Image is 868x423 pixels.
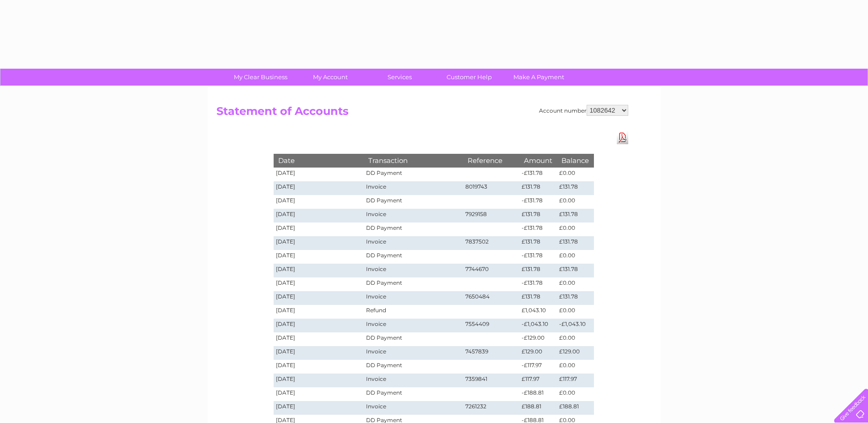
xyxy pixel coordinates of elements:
td: DD Payment [364,168,463,181]
td: [DATE] [274,319,364,332]
h2: Statement of Accounts [216,105,628,122]
a: Make A Payment [501,69,577,86]
td: Invoice [364,236,463,250]
td: 7554409 [463,319,520,332]
td: £131.78 [557,291,593,305]
td: DD Payment [364,332,463,346]
td: [DATE] [274,360,364,374]
a: Services [362,69,437,86]
td: [DATE] [274,236,364,250]
a: My Clear Business [223,69,298,86]
td: DD Payment [364,277,463,291]
div: Account number [539,105,628,116]
th: Date [274,154,364,167]
td: 7744670 [463,264,520,277]
td: £131.78 [557,181,593,195]
td: £0.00 [557,277,593,291]
td: DD Payment [364,195,463,209]
td: £0.00 [557,250,593,264]
th: Balance [557,154,593,167]
td: Refund [364,305,463,319]
td: 7837502 [463,236,520,250]
td: £131.78 [557,264,593,277]
td: £0.00 [557,168,593,181]
td: [DATE] [274,346,364,360]
td: £131.78 [519,291,557,305]
td: -£1,043.10 [519,319,557,332]
td: 8019743 [463,181,520,195]
td: £0.00 [557,222,593,236]
td: -£1,043.10 [557,319,593,332]
td: [DATE] [274,168,364,181]
td: [DATE] [274,277,364,291]
td: -£131.78 [519,222,557,236]
td: £131.78 [519,209,557,222]
td: 7650484 [463,291,520,305]
td: £117.97 [557,374,593,387]
td: -£131.78 [519,168,557,181]
td: [DATE] [274,181,364,195]
td: [DATE] [274,209,364,222]
td: £188.81 [519,401,557,415]
th: Transaction [364,154,463,167]
td: DD Payment [364,387,463,401]
td: [DATE] [274,332,364,346]
td: £117.97 [519,374,557,387]
td: [DATE] [274,250,364,264]
td: [DATE] [274,401,364,415]
td: Invoice [364,319,463,332]
td: DD Payment [364,222,463,236]
td: £1,043.10 [519,305,557,319]
td: £0.00 [557,360,593,374]
td: Invoice [364,264,463,277]
td: [DATE] [274,222,364,236]
td: -£131.78 [519,195,557,209]
td: DD Payment [364,250,463,264]
td: [DATE] [274,195,364,209]
th: Amount [519,154,557,167]
td: £131.78 [557,209,593,222]
td: 7359841 [463,374,520,387]
td: -£188.81 [519,387,557,401]
a: Download Pdf [617,131,628,144]
td: £131.78 [557,236,593,250]
td: Invoice [364,374,463,387]
a: Customer Help [431,69,507,86]
td: £188.81 [557,401,593,415]
td: £131.78 [519,236,557,250]
td: £0.00 [557,387,593,401]
td: 7929158 [463,209,520,222]
td: £0.00 [557,332,593,346]
td: [DATE] [274,387,364,401]
td: -£131.78 [519,277,557,291]
td: [DATE] [274,374,364,387]
td: [DATE] [274,305,364,319]
td: £0.00 [557,195,593,209]
td: £131.78 [519,181,557,195]
td: Invoice [364,346,463,360]
td: DD Payment [364,360,463,374]
td: 7457839 [463,346,520,360]
td: Invoice [364,209,463,222]
td: Invoice [364,401,463,415]
td: £0.00 [557,305,593,319]
td: £129.00 [557,346,593,360]
td: Invoice [364,291,463,305]
td: £131.78 [519,264,557,277]
td: 7261232 [463,401,520,415]
td: -£131.78 [519,250,557,264]
td: [DATE] [274,264,364,277]
td: [DATE] [274,291,364,305]
a: My Account [292,69,368,86]
td: -£117.97 [519,360,557,374]
td: -£129.00 [519,332,557,346]
th: Reference [463,154,520,167]
td: £129.00 [519,346,557,360]
td: Invoice [364,181,463,195]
